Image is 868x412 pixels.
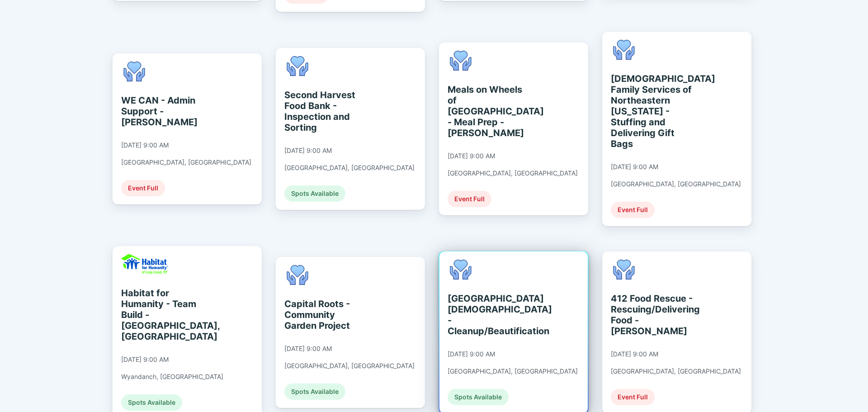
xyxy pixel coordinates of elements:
[121,288,204,342] div: Habitat for Humanity - Team Build - [GEOGRAPHIC_DATA], [GEOGRAPHIC_DATA]
[284,362,415,370] div: [GEOGRAPHIC_DATA], [GEOGRAPHIC_DATA]
[448,293,530,336] div: [GEOGRAPHIC_DATA][DEMOGRAPHIC_DATA] - Cleanup/Beautification
[284,164,415,172] div: [GEOGRAPHIC_DATA], [GEOGRAPHIC_DATA]
[611,293,693,336] div: 412 Food Rescue - Rescuing/Delivering Food - [PERSON_NAME]
[448,350,495,358] div: [DATE] 9:00 AM
[121,394,182,411] div: Spots Available
[611,73,693,149] div: [DEMOGRAPHIC_DATA] Family Services of Northeastern [US_STATE] - Stuffing and Delivering Gift Bags
[121,95,204,128] div: WE CAN - Admin Support - [PERSON_NAME]
[611,367,741,375] div: [GEOGRAPHIC_DATA], [GEOGRAPHIC_DATA]
[121,158,251,166] div: [GEOGRAPHIC_DATA], [GEOGRAPHIC_DATA]
[448,152,495,160] div: [DATE] 9:00 AM
[448,191,491,207] div: Event Full
[611,202,655,218] div: Event Full
[121,355,169,364] div: [DATE] 9:00 AM
[448,84,530,138] div: Meals on Wheels of [GEOGRAPHIC_DATA] - Meal Prep - [PERSON_NAME]
[121,141,169,149] div: [DATE] 9:00 AM
[448,367,578,375] div: [GEOGRAPHIC_DATA], [GEOGRAPHIC_DATA]
[121,180,165,196] div: Event Full
[284,90,367,133] div: Second Harvest Food Bank - Inspection and Sorting
[284,384,345,400] div: Spots Available
[611,163,658,171] div: [DATE] 9:00 AM
[284,147,332,155] div: [DATE] 9:00 AM
[284,345,332,353] div: [DATE] 9:00 AM
[284,298,367,331] div: Capital Roots - Community Garden Project
[611,389,655,405] div: Event Full
[284,185,345,202] div: Spots Available
[611,180,741,188] div: [GEOGRAPHIC_DATA], [GEOGRAPHIC_DATA]
[611,350,658,358] div: [DATE] 9:00 AM
[448,169,578,177] div: [GEOGRAPHIC_DATA], [GEOGRAPHIC_DATA]
[121,373,223,381] div: Wyandanch, [GEOGRAPHIC_DATA]
[448,389,509,405] div: Spots Available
